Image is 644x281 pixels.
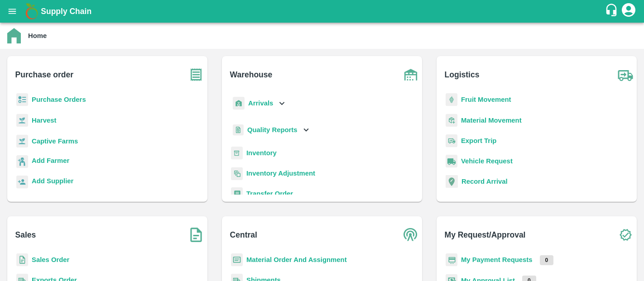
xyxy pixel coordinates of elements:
[446,134,457,148] img: delivery
[231,121,311,139] div: Quality Reports
[231,93,287,114] div: Arrivals
[446,114,457,127] img: material
[185,224,207,246] img: soSales
[7,28,21,43] img: home
[16,134,28,148] img: harvest
[246,149,277,157] a: Inventory
[41,5,605,18] a: Supply Chain
[446,175,458,188] img: recordArrival
[247,126,298,133] b: Quality Reports
[32,157,69,164] b: Add Farmer
[461,117,522,124] a: Material Movement
[15,229,36,241] b: Sales
[605,3,620,19] div: customer-support
[16,114,28,127] img: harvest
[32,176,73,188] a: Add Supplier
[461,157,513,165] a: Vehicle Request
[32,117,56,124] a: Harvest
[32,156,69,168] a: Add Farmer
[230,68,273,81] b: Warehouse
[32,177,73,185] b: Add Supplier
[28,32,47,39] b: Home
[461,256,533,263] a: My Payment Requests
[16,176,28,189] img: supplier
[15,68,73,81] b: Purchase order
[32,138,78,145] a: Captive Farms
[446,253,457,267] img: payment
[399,63,422,86] img: warehouse
[231,147,243,160] img: whInventory
[540,255,554,265] p: 0
[614,63,637,86] img: truck
[614,224,637,246] img: check
[231,253,243,267] img: centralMaterial
[246,256,347,263] a: Material Order And Assignment
[231,167,243,180] img: inventory
[446,155,457,168] img: vehicle
[231,187,243,200] img: whTransfer
[445,229,526,241] b: My Request/Approval
[16,155,28,168] img: farmer
[2,1,23,22] button: open drawer
[461,137,496,144] a: Export Trip
[246,190,293,197] a: Transfer Order
[445,68,480,81] b: Logistics
[230,229,257,241] b: Central
[16,93,28,106] img: reciept
[461,96,511,103] a: Fruit Movement
[32,256,69,263] a: Sales Order
[185,63,207,86] img: purchase
[246,170,315,177] a: Inventory Adjustment
[16,253,28,267] img: sales
[32,96,86,103] a: Purchase Orders
[233,97,245,110] img: whArrival
[461,178,508,185] a: Record Arrival
[399,224,422,246] img: central
[446,93,457,106] img: fruit
[233,124,244,136] img: qualityReport
[41,7,91,16] b: Supply Chain
[248,100,273,107] b: Arrivals
[620,2,637,21] div: account of current user
[23,2,41,20] img: logo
